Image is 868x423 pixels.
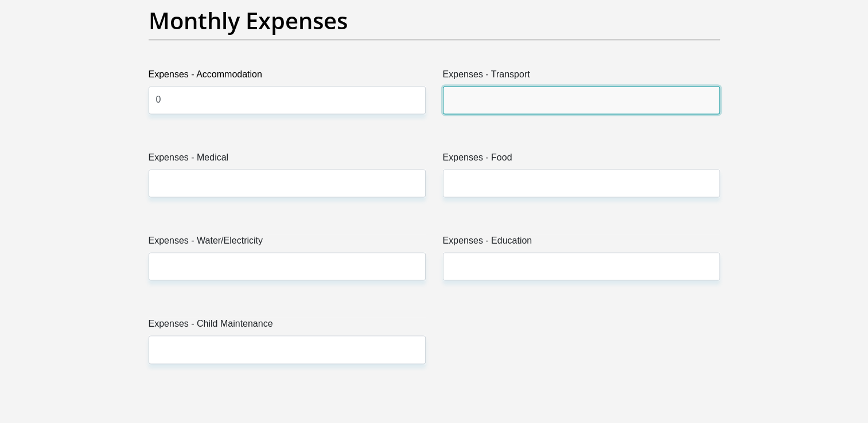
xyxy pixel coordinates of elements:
label: Expenses - Water/Electricity [149,234,426,252]
input: Expenses - Accommodation [149,86,426,114]
label: Expenses - Education [443,234,720,252]
label: Expenses - Medical [149,151,426,169]
input: Expenses - Water/Electricity [149,252,426,280]
input: Expenses - Child Maintenance [149,335,426,363]
label: Expenses - Child Maintenance [149,317,426,335]
input: Expenses - Education [443,252,720,280]
input: Expenses - Medical [149,169,426,197]
label: Expenses - Transport [443,68,720,86]
input: Expenses - Transport [443,86,720,114]
label: Expenses - Food [443,151,720,169]
h2: Monthly Expenses [149,7,720,34]
input: Expenses - Food [443,169,720,197]
label: Expenses - Accommodation [149,68,426,86]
